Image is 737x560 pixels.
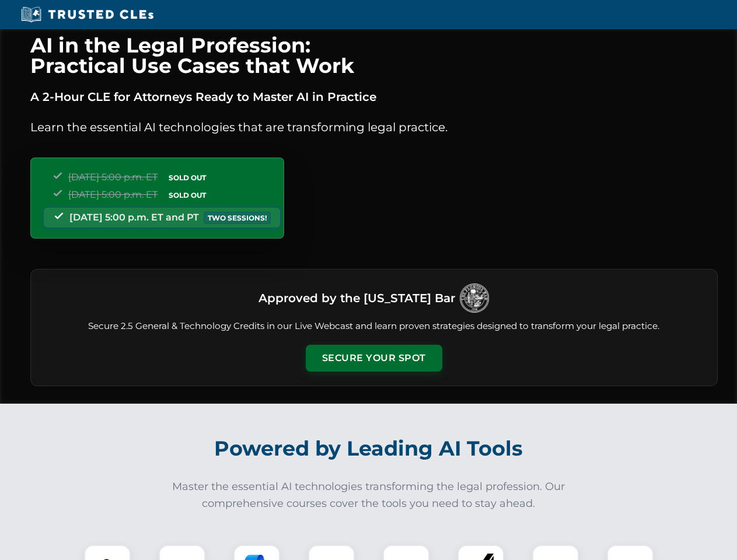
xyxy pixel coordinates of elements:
span: [DATE] 5:00 p.m. ET [68,189,158,200]
h1: AI in the Legal Profession: Practical Use Cases that Work [30,35,718,76]
span: [DATE] 5:00 p.m. ET [68,171,158,183]
p: Master the essential AI technologies transforming the legal profession. Our comprehensive courses... [165,478,573,512]
p: Secure 2.5 General & Technology Credits in our Live Webcast and learn proven strategies designed ... [45,320,703,333]
img: Logo [460,283,489,313]
button: Secure Your Spot [306,345,442,372]
span: SOLD OUT [165,189,210,201]
h3: Approved by the [US_STATE] Bar [259,288,455,309]
img: Trusted CLEs [18,6,157,23]
h2: Powered by Leading AI Tools [46,428,692,469]
p: Learn the essential AI technologies that are transforming legal practice. [30,118,718,136]
span: SOLD OUT [165,171,210,184]
p: A 2-Hour CLE for Attorneys Ready to Master AI in Practice [30,87,718,106]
